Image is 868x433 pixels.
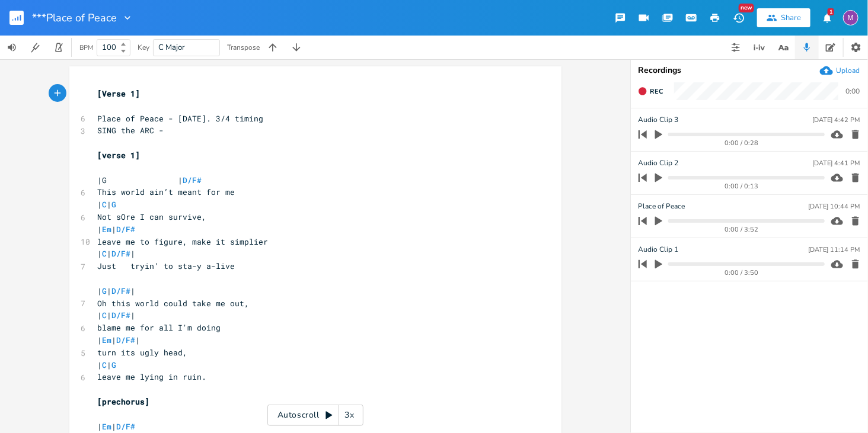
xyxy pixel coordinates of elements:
[117,421,136,432] span: D/F#
[650,87,663,96] span: Rec
[103,286,107,296] span: G
[112,310,131,320] span: D/F#
[158,42,185,53] span: C Major
[638,66,861,75] div: Recordings
[812,117,860,123] div: [DATE] 4:42 PM
[103,224,112,235] span: Em
[117,335,136,345] span: D/F#
[638,201,685,212] span: Place of Peace
[339,405,360,426] div: 3x
[227,44,260,51] div: Transpose
[112,286,131,296] span: D/F#
[98,211,207,222] span: Not sOre I can survive,
[836,66,860,75] div: Upload
[820,64,860,77] button: Upload
[98,125,164,136] span: SING the ARC -
[843,4,859,31] button: M
[781,12,801,23] div: Share
[98,347,188,358] span: turn its ugly head,
[98,298,250,309] span: Oh this world could take me out,
[845,88,860,95] div: 0:00
[98,175,207,185] span: |G |
[98,360,131,370] span: | |
[112,199,117,210] span: G
[98,150,141,161] span: [verse 1]
[103,248,107,259] span: C
[98,335,141,345] span: | | |
[638,158,678,169] span: Audio Clip 2
[103,421,112,432] span: Em
[659,140,825,146] div: 0:00 / 0:28
[112,360,117,370] span: G
[739,4,754,12] div: New
[138,44,149,51] div: Key
[638,244,678,255] span: Audio Clip 1
[98,187,235,197] span: This world ain’t meant for me
[98,224,141,235] span: | |
[79,44,93,51] div: BPM
[98,371,207,382] span: leave me lying in ruin.
[267,405,363,426] div: Autoscroll
[633,82,668,101] button: Rec
[659,270,825,276] div: 0:00 / 3:50
[808,203,860,210] div: [DATE] 10:44 PM
[103,310,107,320] span: C
[98,421,136,432] span: | |
[98,113,264,124] span: Place of Peace - [DATE]. 3/4 timing
[98,322,221,333] span: blame me for all I'm doing
[112,248,131,259] span: D/F#
[98,261,235,271] span: Just tryin' to sta-y a-live
[98,396,150,407] span: [prechorus]
[98,88,141,99] span: [Verse 1]
[32,12,117,23] span: ***Place of Peace
[103,360,107,370] span: C
[659,183,825,190] div: 0:00 / 0:13
[815,7,839,28] button: 1
[808,246,860,253] div: [DATE] 11:14 PM
[98,286,136,296] span: | | |
[812,160,860,166] div: [DATE] 4:41 PM
[98,199,117,210] span: | |
[103,335,112,345] span: Em
[727,7,751,28] button: New
[98,310,136,320] span: | | |
[117,224,136,235] span: D/F#
[98,236,269,247] span: leave me to figure, make it simplier
[103,199,107,210] span: C
[757,8,810,27] button: Share
[828,8,834,15] div: 1
[638,114,678,126] span: Audio Clip 3
[843,10,859,25] div: melindameshad
[183,175,202,185] span: D/F#
[98,248,136,259] span: | | |
[659,226,825,233] div: 0:00 / 3:52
